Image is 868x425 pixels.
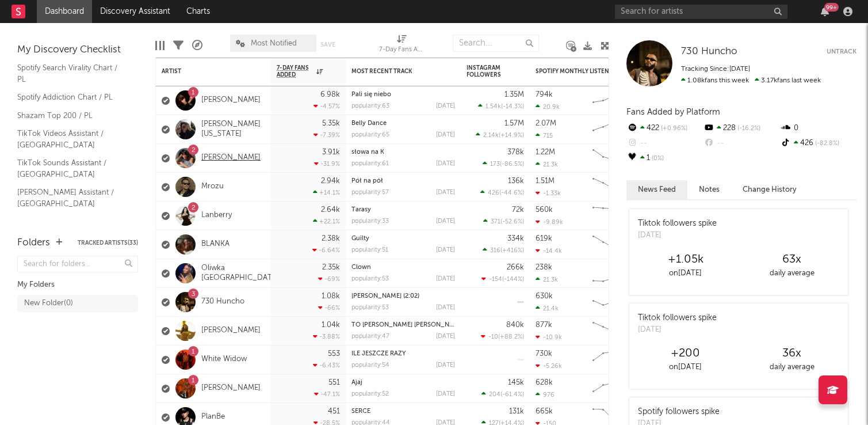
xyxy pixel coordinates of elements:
div: 840k [506,321,524,329]
div: -10.9k [536,333,562,341]
div: Edit Columns [155,29,165,62]
div: A&R Pipeline [192,29,202,62]
div: -7.39 % [313,131,340,139]
div: Clown [351,264,455,271]
div: +1.05k [632,253,739,267]
div: 2.64k [321,206,340,214]
svg: Chart title [587,115,639,144]
div: 426 [780,136,856,151]
a: BLANKA [201,240,230,249]
div: Filters [173,29,183,62]
div: -66 % [318,304,340,312]
div: Belly Dance [351,120,455,127]
span: 2.14k [483,132,499,139]
div: +14.1 % [313,189,340,196]
div: Instagram Followers [466,64,507,78]
div: 1.22M [536,149,555,156]
div: 976 [536,391,555,399]
a: Oliwka [GEOGRAPHIC_DATA] [201,264,279,283]
div: [DATE] [638,230,717,241]
a: Ajaj [351,380,362,386]
button: Change History [731,180,808,199]
span: 730 Huncho [681,47,737,56]
span: +416 % [502,248,522,254]
div: -9.89k [536,218,563,226]
div: 1.35M [504,91,524,98]
a: 730 Huncho [681,46,737,58]
span: 7-Day Fans Added [277,64,313,78]
a: Pół na pół [351,178,383,184]
div: Folders [17,236,50,250]
span: -10 [488,334,498,340]
div: 1.04k [322,321,340,329]
div: 619k [536,235,552,242]
div: 451 [328,408,340,415]
div: popularity: 61 [351,161,389,167]
svg: Chart title [587,86,639,115]
div: My Folders [17,278,138,292]
span: Fans Added by Platform [626,108,720,116]
div: -47.1 % [314,390,340,398]
a: SERCE [351,408,370,415]
div: [DATE] [436,391,455,397]
div: ( ) [483,160,524,168]
svg: Chart title [587,202,639,230]
div: daily average [739,267,845,280]
div: [DATE] [436,247,455,253]
div: popularity: 47 [351,333,389,340]
svg: Chart title [587,288,639,317]
input: Search... [453,35,539,52]
svg: Chart title [587,173,639,202]
span: 173 [490,161,500,168]
span: Most Notified [251,40,297,47]
div: popularity: 53 [351,305,389,311]
div: ( ) [476,131,524,139]
a: TikTok Videos Assistant / [GEOGRAPHIC_DATA] [17,127,127,151]
input: Search for artists [615,5,787,19]
span: Tracking Since: [DATE] [681,66,750,73]
a: Guilty [351,236,369,242]
a: [PERSON_NAME] (2:02) [351,293,419,299]
span: 316 [490,248,500,254]
div: [DATE] [638,324,717,336]
a: [PERSON_NAME] Assistant / [GEOGRAPHIC_DATA] [17,186,127,210]
div: [DATE] [436,189,455,196]
a: [PERSON_NAME][US_STATE] [201,120,265,139]
div: ( ) [483,218,524,225]
span: -144 % [504,276,522,283]
div: 2.07M [536,120,556,127]
a: Pali się niebo [351,92,391,98]
div: ( ) [483,246,524,254]
div: Most Recent Track [351,68,438,75]
div: -69 % [318,275,340,283]
div: -5.26k [536,362,562,370]
a: Spotify Search Virality Chart / PL [17,62,127,85]
div: 551 [328,379,340,386]
div: [DATE] [436,218,455,225]
span: -61.4 % [502,392,522,398]
div: Tiktok followers spike [638,312,717,324]
a: Clown [351,264,371,271]
div: 21.3k [536,161,558,168]
span: 0 % [650,155,664,162]
span: -52.6 % [502,219,522,225]
div: popularity: 57 [351,189,389,196]
svg: Chart title [587,346,639,374]
a: ILE JESZCZE RAZY [351,351,406,357]
div: 238k [536,264,552,271]
div: ( ) [481,390,524,398]
div: -6.64 % [312,246,340,254]
span: +14.9 % [500,132,522,139]
span: 204 [489,392,500,398]
div: 794k [536,91,553,98]
div: TO JE MOJE HOLKA [351,322,455,328]
a: Lanberry [201,211,232,221]
div: 715 [536,132,553,139]
div: 378k [507,149,524,156]
div: Ty Teraz Dzwonisz (2:02) [351,293,455,299]
a: [PERSON_NAME] [201,153,261,163]
a: White Widow [201,355,247,365]
button: Notes [687,180,731,199]
span: 1.08k fans this week [681,77,749,84]
div: on [DATE] [632,267,739,280]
